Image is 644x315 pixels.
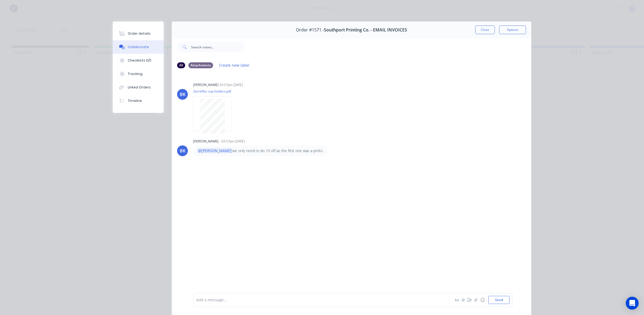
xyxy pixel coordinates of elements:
[479,297,486,303] button: ☺
[128,58,151,63] div: Checklists 0/0
[499,26,526,34] button: Options
[191,42,244,52] input: Search notes...
[113,67,164,81] button: Tracking
[177,62,185,68] div: All
[113,54,164,67] button: Checklists 0/0
[219,139,245,144] div: - 03:57pm [DATE]
[113,40,164,54] button: Collaborate
[180,91,185,98] div: BK
[113,81,164,94] button: Linked Orders
[113,27,164,40] button: Order details
[193,83,218,87] div: [PERSON_NAME]
[180,148,185,154] div: BK
[626,297,639,310] div: Open Intercom Messenger
[296,27,324,33] span: Order #1571 -
[128,45,149,49] div: Collaborate
[460,297,466,303] button: @
[197,148,232,153] span: @[PERSON_NAME]
[128,71,142,76] div: Tracking
[475,26,495,34] button: Close
[453,297,460,303] button: Aa
[113,94,164,108] button: Timeline
[193,89,237,94] p: Zarraffas cup holders.pdf
[188,62,213,68] div: Attachments
[324,27,407,33] span: Southport Printing Co. - EMAIL INVOICES
[193,139,218,144] div: [PERSON_NAME]
[128,85,151,90] div: Linked Orders
[216,62,252,69] button: Create new label
[128,98,142,103] div: Timeline
[219,83,243,87] div: 03:57pm [DATE]
[197,148,323,153] p: we only need to do 10 off as the first one was a proto.
[128,31,151,36] div: Order details
[488,296,510,304] button: Send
